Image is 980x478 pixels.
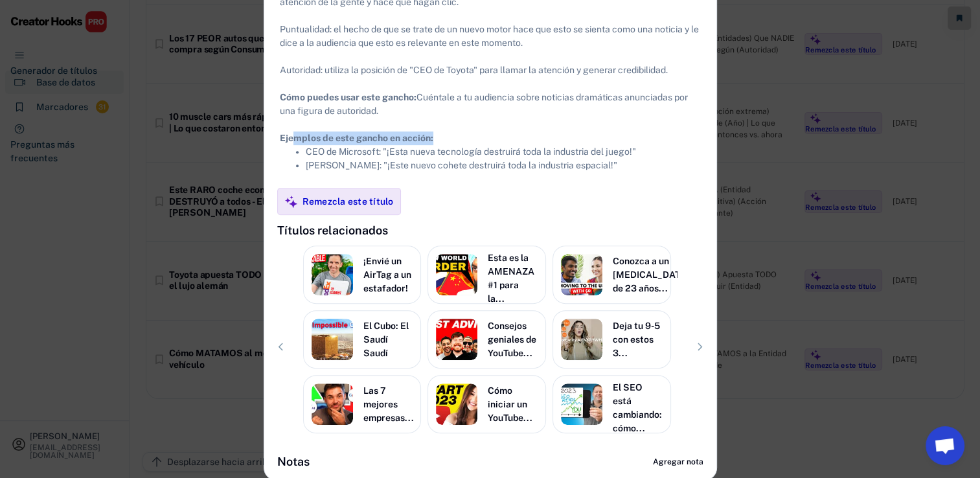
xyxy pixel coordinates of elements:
[312,383,353,425] img: The7BestAIBusinessestoStartwithChatGPT-BrettMalinowski.jpg
[613,319,663,360] div: Deja tu 9-5 con estos 3...
[363,384,414,425] div: Las 7 mejores empresas...
[653,456,703,468] div: Agregar nota
[436,254,477,295] img: ThisIsThe-1THREATToTheU_S_ECONOMY-MinorityMindset1.jpg
[284,195,298,209] img: MagicMajor%20%28Purple%29.svg
[306,146,636,157] font: CEO de Microsoft: "¡Esta nueva tecnología destruirá toda la industria del juego!"
[363,255,413,295] div: ¡Envié un AirTag a un estafador!
[488,384,538,425] div: Cómo iniciar un YouTube...
[312,254,353,295] img: JgToEnJKRtA-074fb7a1-c368-45f3-8bbc-d9c8e578cb14.jpeg
[926,426,964,465] a: Chat abierto
[280,92,416,102] strong: Cómo puedes usar este gancho:
[436,383,477,425] img: HowtoStartaYouTubeChannelforBeginnersin2023-ThinkMedia.jpg
[277,222,388,239] div: Títulos relacionados
[277,453,310,470] div: Notas
[561,383,602,425] img: SEOisChanging-HowtoWinin2023-IncomeSchool.jpg
[488,319,538,360] div: Consejos geniales de YouTube...
[613,381,663,435] div: El SEO está cambiando: cómo...
[561,319,602,360] img: Quityour9-5withthese3EtsyStoreIdeas-SixFigureStrategies-HannahGardner.jpg
[436,319,477,360] img: GeniusYouTubeAdvicefor15MinutesStraight___-ThinkMedia.jpg
[363,319,413,360] div: El Cubo: El Saudí Saudí
[561,254,602,295] img: Meeta23-yearoldfromIndiarunninga20000000companyintheUS-SiliconValleyGirl.jpg
[613,255,689,295] div: Conozca a un [MEDICAL_DATA] de 23 años...
[488,251,538,306] div: Esta es la AMENAZA #1 para la...
[312,319,353,360] img: TheCube_SaudiArabia-sNextMegaproject-TopLuxury.jpg
[306,160,617,170] font: [PERSON_NAME]: "¡Este nuevo cohete destruirá toda la industria espacial!"
[280,133,433,143] strong: Ejemplos de este gancho en acción:
[302,196,394,207] div: Remezcla este título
